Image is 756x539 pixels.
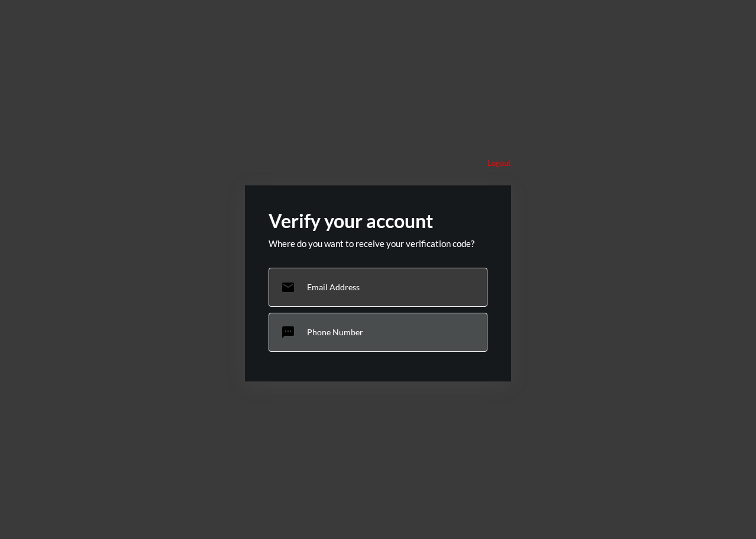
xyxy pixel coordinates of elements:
[281,325,295,339] mat-icon: sms
[487,158,511,168] p: Logout
[269,238,487,249] p: Where do you want to receive your verification code?
[307,282,360,292] p: Email Address
[269,209,487,232] h2: Verify your account
[307,327,363,337] p: Phone Number
[281,280,295,294] mat-icon: email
